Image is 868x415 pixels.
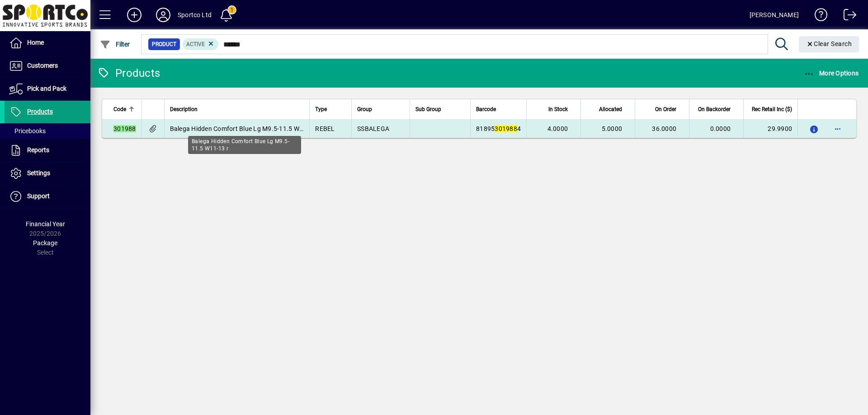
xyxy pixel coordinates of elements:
[170,125,320,132] span: Balega Hidden Comfort Blue Lg M9.5-11.5 W11-13 r
[698,104,731,114] span: On Backorder
[27,85,66,92] span: Pick and Pack
[5,162,90,185] a: Settings
[5,123,90,139] a: Pricebooks
[476,104,496,114] span: Barcode
[599,104,622,114] span: Allocated
[357,104,404,114] div: Group
[5,185,90,208] a: Support
[98,36,132,52] button: Filter
[33,239,57,247] span: Package
[113,125,136,132] em: 301988
[9,127,46,135] span: Pricebooks
[357,104,372,114] span: Group
[476,104,521,114] div: Barcode
[27,62,58,69] span: Customers
[837,2,857,31] a: Logout
[27,39,44,46] span: Home
[804,70,859,77] span: More Options
[27,169,50,177] span: Settings
[315,104,327,114] span: Type
[752,104,792,114] span: Rec Retail Inc ($)
[532,104,576,114] div: In Stock
[186,41,205,47] span: Active
[799,36,859,52] button: Clear
[655,104,676,114] span: On Order
[97,66,160,80] div: Products
[586,104,630,114] div: Allocated
[152,40,176,49] span: Product
[357,125,389,132] span: SSBALEGA
[743,120,797,138] td: 29.9900
[5,78,90,100] a: Pick and Pack
[100,41,130,48] span: Filter
[415,104,465,114] div: Sub Group
[695,104,739,114] div: On Backorder
[170,104,304,114] div: Description
[710,125,731,132] span: 0.0000
[652,125,676,132] span: 36.0000
[806,40,852,47] span: Clear Search
[149,7,178,23] button: Profile
[547,125,568,132] span: 4.0000
[602,125,623,132] span: 5.0000
[495,125,517,132] em: 301988
[641,104,684,114] div: On Order
[170,104,198,114] span: Description
[415,104,441,114] span: Sub Group
[5,55,90,77] a: Customers
[178,8,212,22] div: Sportco Ltd
[27,146,49,154] span: Reports
[27,192,50,200] span: Support
[830,121,845,136] button: More options
[476,125,521,132] span: 81895 4
[315,104,346,114] div: Type
[26,220,65,228] span: Financial Year
[548,104,568,114] span: In Stock
[802,65,861,81] button: More Options
[5,139,90,162] a: Reports
[27,108,53,115] span: Products
[120,7,149,23] button: Add
[113,104,126,114] span: Code
[188,136,301,154] div: Balega Hidden Comfort Blue Lg M9.5-11.5 W11-13 r
[183,38,219,50] mat-chip: Activation Status: Active
[5,32,90,54] a: Home
[113,104,136,114] div: Code
[315,125,335,132] span: REBEL
[808,2,828,31] a: Knowledge Base
[750,8,799,22] div: [PERSON_NAME]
